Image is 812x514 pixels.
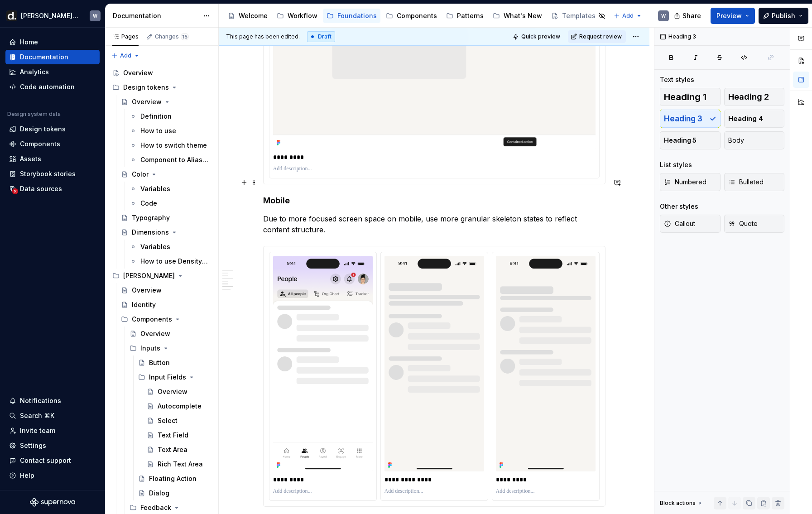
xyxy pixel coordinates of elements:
span: 15 [181,33,189,40]
a: Invite team [5,423,100,438]
div: Floating Action [149,474,197,483]
svg: Supernova Logo [30,498,75,507]
a: Text Area [143,442,215,457]
a: Templates [548,9,609,23]
div: List styles [660,160,692,169]
span: Publish [772,11,795,20]
span: Bulleted [728,178,764,187]
button: Quick preview [510,30,564,43]
button: Request review [568,30,626,43]
a: Variables [126,182,215,196]
span: Numbered [664,178,706,187]
span: Add [120,52,131,59]
div: Analytics [20,67,49,77]
h4: Mobile [263,195,605,206]
a: Code [126,196,215,211]
div: Identity [132,300,156,309]
div: How to switch theme [140,141,207,150]
div: Components [132,315,172,324]
div: Components [397,11,437,20]
div: Overview [140,329,170,338]
div: Workflow [288,11,317,20]
a: Settings [5,438,100,453]
a: Components [382,9,441,23]
span: Share [682,11,701,20]
div: Dialog [149,489,169,498]
div: Design system data [7,110,61,118]
a: Color [117,167,215,182]
a: Assets [5,152,100,166]
div: Foundations [337,11,377,20]
div: Welcome [239,11,268,20]
div: Assets [20,154,41,163]
div: Data sources [20,184,62,193]
button: Heading 5 [660,131,721,149]
a: What's New [489,9,546,23]
button: [PERSON_NAME] UIW [2,6,103,25]
div: Code automation [20,82,75,91]
div: Inputs [140,344,160,353]
a: Overview [117,283,215,298]
a: Floating Action [135,471,215,486]
div: [PERSON_NAME] [123,271,175,280]
span: Callout [664,219,695,228]
div: Design tokens [20,125,66,134]
div: Pages [112,33,139,40]
span: This page has been edited. [226,33,300,40]
div: Documentation [20,53,68,62]
div: Component to Alias references [140,155,209,164]
div: Definition [140,112,172,121]
button: Search ⌘K [5,408,100,423]
button: Numbered [660,173,721,191]
a: Patterns [442,9,487,23]
div: Dimensions [132,228,169,237]
div: Typography [132,213,170,222]
a: Variables [126,240,215,254]
div: Search ⌘K [20,411,54,420]
button: Callout [660,215,721,233]
a: Home [5,35,100,49]
span: Heading 2 [728,92,769,101]
button: Notifications [5,394,100,408]
div: Components [117,312,215,327]
a: Button [135,355,215,370]
div: Input Fields [135,370,215,384]
div: Contact support [20,456,71,465]
div: W [661,12,666,19]
div: Overview [132,286,162,295]
a: Data sources [5,182,100,196]
a: Welcome [224,9,271,23]
div: Page tree [224,7,609,25]
button: Add [109,49,143,62]
div: Input Fields [149,373,186,382]
div: Patterns [457,11,484,20]
div: Notifications [20,396,61,405]
div: Changes [155,33,189,40]
div: Select [158,416,178,425]
div: Draft [307,31,335,42]
button: Share [669,8,707,24]
div: Overview [132,97,162,106]
a: Dimensions [117,225,215,240]
div: Block actions [660,497,704,509]
div: Text Area [158,445,187,454]
a: Select [143,413,215,428]
span: Heading 1 [664,92,706,101]
button: Heading 2 [724,88,785,106]
a: Dialog [135,486,215,500]
button: Heading 4 [724,110,785,128]
div: Rich Text Area [158,460,203,469]
div: Components [20,139,60,149]
div: How to use Density Variables [140,257,209,266]
a: Autocomplete [143,399,215,413]
a: Rich Text Area [143,457,215,471]
div: Overview [123,68,153,77]
span: Quick preview [521,33,560,40]
div: Settings [20,441,46,450]
span: Heading 4 [728,114,763,123]
a: Component to Alias references [126,153,215,167]
a: Definition [126,109,215,124]
div: Feedback [140,503,171,512]
span: Request review [579,33,622,40]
